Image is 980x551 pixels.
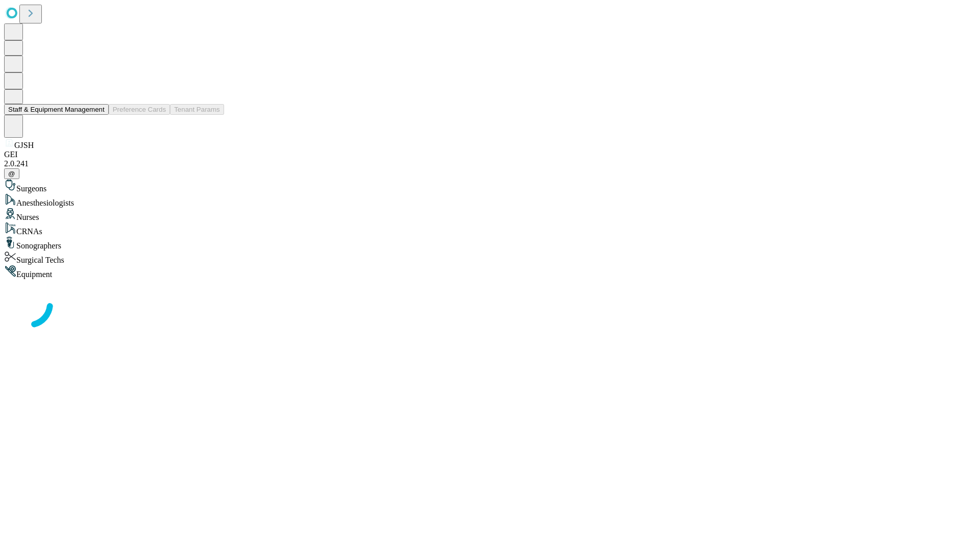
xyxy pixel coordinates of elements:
[4,208,976,222] div: Nurses
[4,104,109,115] button: Staff & Equipment Management
[4,179,976,193] div: Surgeons
[170,104,224,115] button: Tenant Params
[4,236,976,251] div: Sonographers
[8,170,15,178] span: @
[14,141,34,149] span: GJSH
[4,159,976,168] div: 2.0.241
[4,150,976,159] div: GEI
[109,104,170,115] button: Preference Cards
[4,168,19,179] button: @
[4,251,976,265] div: Surgical Techs
[4,193,976,208] div: Anesthesiologists
[4,265,976,279] div: Equipment
[4,222,976,236] div: CRNAs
